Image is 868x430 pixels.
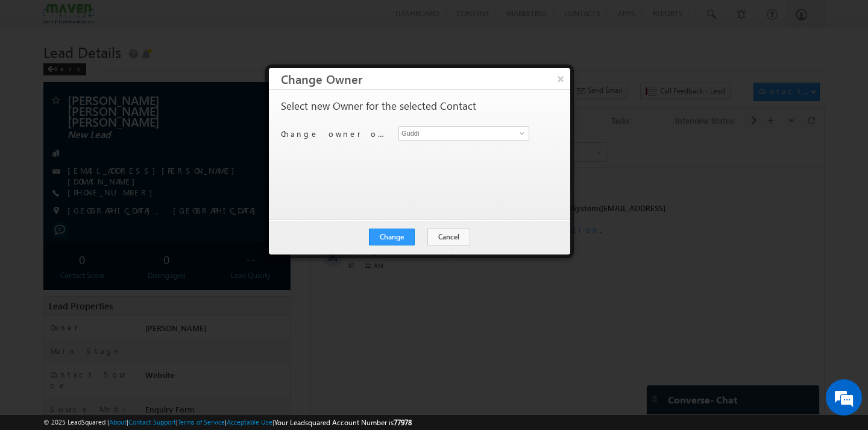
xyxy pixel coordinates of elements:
[12,9,54,27] span: Activity Type
[551,68,570,89] button: ×
[398,126,529,141] input: Type to Search
[427,229,470,245] button: Cancel
[78,113,453,124] div: .
[20,63,51,79] img: d_60004797649_company_0_60004797649
[37,69,64,80] span: [DATE]
[78,69,354,90] span: System([EMAIL_ADDRESS][DOMAIN_NAME])
[109,418,127,426] a: About
[37,113,64,124] span: [DATE]
[12,47,51,58] div: [DATE]
[63,63,203,79] div: Chat with us now
[281,101,476,112] p: Select new Owner for the selected Contact
[369,229,415,245] button: Change
[78,80,254,101] span: Aukasha([EMAIL_ADDRESS][DOMAIN_NAME])
[43,417,412,428] span: © 2025 LeadSquared | | | | |
[37,127,74,138] span: 07:22 AM
[394,418,412,427] span: 77978
[513,127,528,139] a: Show All Items
[63,13,98,24] div: All Selected
[281,68,570,89] h3: Change Owner
[198,6,227,35] div: Minimize live chat window
[281,128,389,139] p: Change owner of 1 contact to
[178,418,225,426] a: Terms of Service
[16,112,220,327] textarea: Type your message and hit 'Enter'
[164,337,219,353] em: Start Chat
[78,69,354,101] span: Contact Owner changed from to by through .
[184,113,239,123] span: details
[227,418,272,426] a: Acceptable Use
[207,13,231,24] div: All Time
[78,113,174,123] span: Contact Capture:
[181,9,198,27] span: Time
[274,418,412,427] span: Your Leadsquared Account Number is
[230,91,289,101] span: Automation
[37,83,74,94] span: 07:25 AM
[162,91,189,101] span: System
[60,10,151,28] div: All Selected
[128,418,176,426] a: Contact Support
